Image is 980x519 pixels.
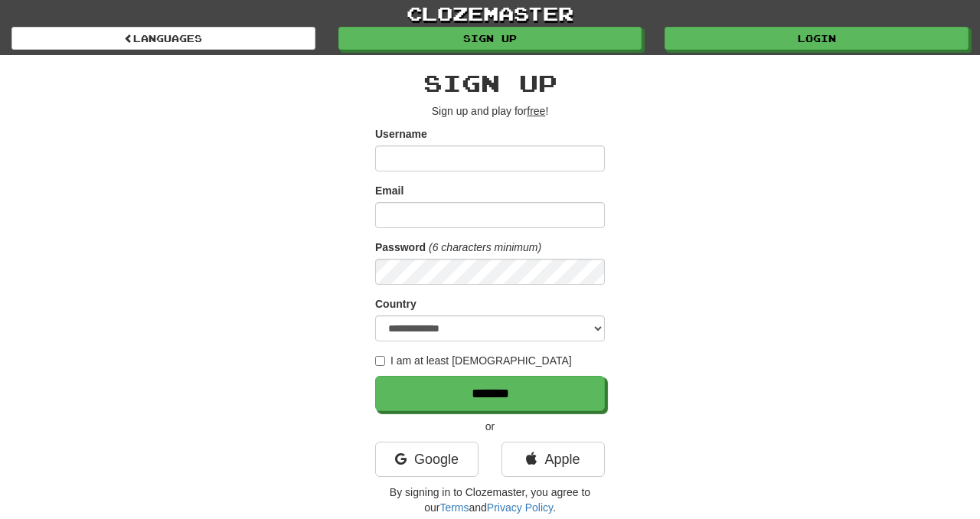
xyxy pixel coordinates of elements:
label: Password [375,240,426,255]
a: Login [665,27,969,50]
a: Apple [501,442,605,477]
input: I am at least [DEMOGRAPHIC_DATA] [375,356,385,366]
u: free [527,105,545,117]
label: Username [375,126,427,142]
a: Google [375,442,479,477]
a: Terms [439,501,469,514]
p: Sign up and play for ! [375,103,605,119]
a: Privacy Policy [487,501,553,514]
p: or [375,419,605,434]
a: Sign up [338,27,642,50]
h2: Sign up [375,70,605,96]
label: Country [375,296,416,312]
p: By signing in to Clozemaster, you agree to our and . [375,485,605,515]
a: Languages [11,27,315,50]
em: (6 characters minimum) [429,241,541,253]
label: I am at least [DEMOGRAPHIC_DATA] [375,353,572,368]
label: Email [375,183,403,198]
